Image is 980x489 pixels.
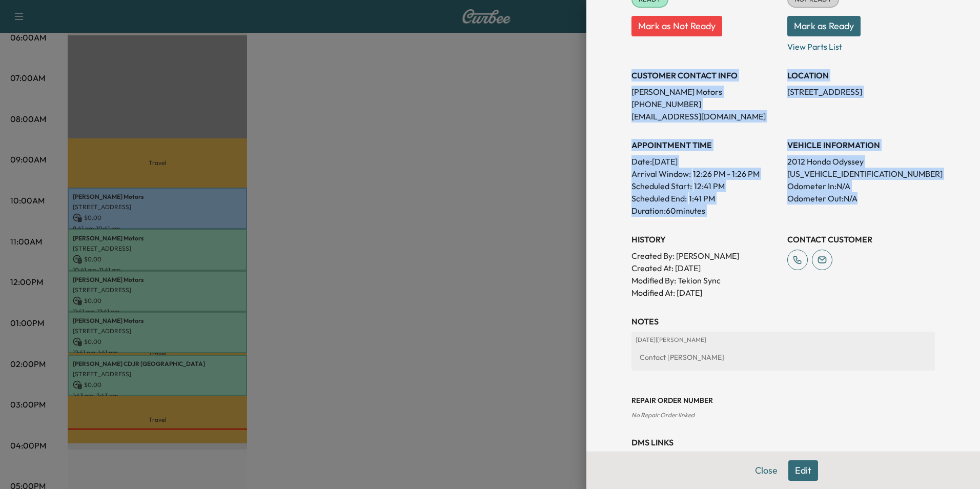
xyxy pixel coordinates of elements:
p: Date: [DATE] [631,155,779,168]
h3: Repair Order number [631,395,935,405]
p: 1:41 PM [689,192,715,205]
p: [STREET_ADDRESS] [787,86,935,98]
h3: LOCATION [787,69,935,81]
p: Modified By : Tekion Sync [631,274,779,287]
p: [EMAIL_ADDRESS][DOMAIN_NAME] [631,110,779,123]
p: Odometer In: N/A [787,180,935,192]
div: Contact [PERSON_NAME] [636,348,931,366]
h3: History [631,233,779,246]
p: [US_VEHICLE_IDENTIFICATION_NUMBER] [787,168,935,180]
h3: DMS Links [631,436,935,449]
p: Created At : [DATE] [631,262,779,274]
p: [DATE] | [PERSON_NAME] [636,336,931,344]
button: Mark as Ready [787,16,861,36]
p: Scheduled End: [631,192,687,205]
p: 12:41 PM [694,180,725,192]
span: 12:26 PM - 1:26 PM [693,168,760,180]
h3: APPOINTMENT TIME [631,139,779,151]
h3: CONTACT CUSTOMER [787,233,935,246]
p: 2012 Honda Odyssey [787,155,935,168]
button: Edit [788,460,818,481]
p: [PERSON_NAME] Motors [631,86,779,98]
span: No Repair Order linked [631,411,695,419]
h3: VEHICLE INFORMATION [787,139,935,151]
p: Arrival Window: [631,168,779,180]
button: Mark as Not Ready [631,16,722,36]
p: Modified At : [DATE] [631,287,779,299]
p: Duration: 60 minutes [631,205,779,217]
p: [PHONE_NUMBER] [631,98,779,110]
p: Created By : [PERSON_NAME] [631,250,779,262]
button: Close [748,460,784,481]
h3: NOTES [631,315,935,328]
h3: CUSTOMER CONTACT INFO [631,69,779,81]
p: View Parts List [787,36,935,53]
p: Odometer Out: N/A [787,192,935,205]
p: Scheduled Start: [631,180,692,192]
